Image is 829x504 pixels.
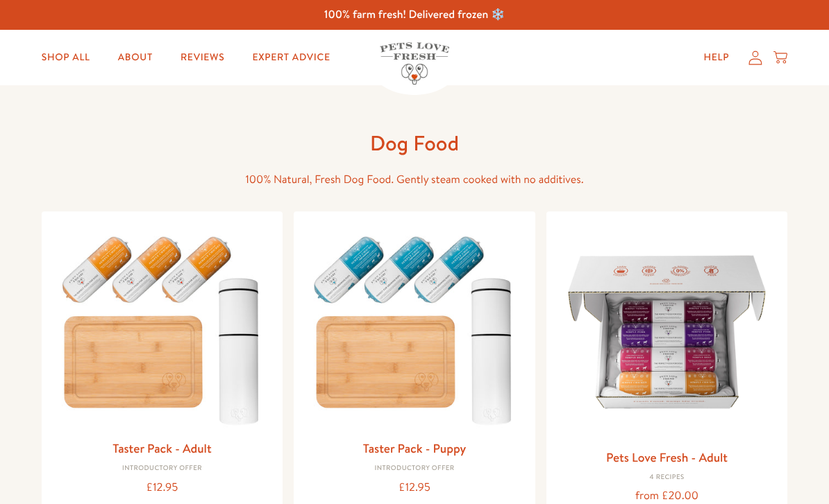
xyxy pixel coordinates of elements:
a: Pets Love Fresh - Adult [606,449,728,466]
a: Reviews [169,44,235,71]
div: £12.95 [305,478,524,497]
img: Pets Love Fresh - Adult [558,223,777,442]
a: Help [693,44,741,71]
a: About [107,44,164,71]
img: Taster Pack - Puppy [305,223,524,433]
div: £12.95 [53,478,272,497]
img: Taster Pack - Adult [53,223,272,433]
div: 4 Recipes [558,473,777,482]
a: Expert Advice [241,44,341,71]
div: Introductory Offer [305,464,524,473]
a: Shop All [31,44,101,71]
img: Pets Love Fresh [380,42,449,85]
h1: Dog Food [192,130,637,157]
a: Taster Pack - Adult [112,440,211,457]
a: Taster Pack - Puppy [363,440,466,457]
div: Introductory Offer [53,464,272,473]
p: 100% Natural, Fresh Dog Food. Gently steam cooked with no additives. [192,171,637,189]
